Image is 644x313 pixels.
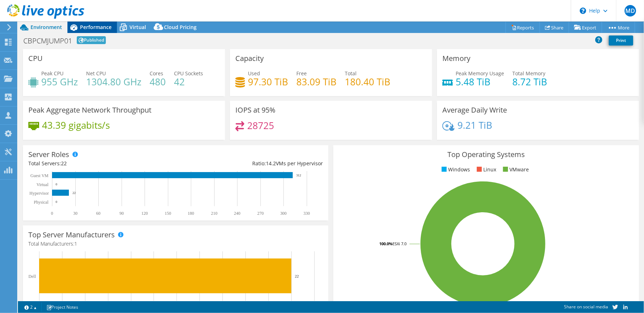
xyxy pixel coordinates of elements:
text: 150 [165,211,171,216]
h3: Top Server Manufacturers [28,231,115,239]
li: VMware [501,166,529,174]
h4: 955 GHz [41,78,78,86]
tspan: ESXi 7.0 [392,241,406,246]
svg: \n [580,8,586,14]
text: Guest VM [30,173,48,178]
span: MD [625,5,636,16]
span: Free [296,70,307,77]
text: 330 [304,211,310,216]
text: 22 [295,274,299,278]
span: 1 [74,240,77,247]
text: 0 [56,182,57,186]
text: Hypervisor [29,191,49,196]
text: 120 [141,211,148,216]
span: Published [77,36,106,44]
h4: 28725 [247,122,274,129]
h4: 97.30 TiB [248,78,288,86]
h3: Top Operating Systems [339,151,633,158]
span: Peak Memory Usage [456,70,504,77]
span: Share on social media [564,304,608,310]
text: 210 [211,211,217,216]
span: CPU Sockets [174,70,203,77]
text: 180 [188,211,194,216]
h4: 43.39 gigabits/s [42,121,110,129]
h4: 83.09 TiB [296,78,337,86]
h4: 180.40 TiB [345,78,390,86]
li: Windows [440,166,470,174]
a: Reports [506,22,540,33]
text: 90 [119,211,124,216]
text: Physical [34,200,48,205]
h4: 1304.80 GHz [86,78,141,86]
a: 2 [19,303,42,312]
span: Total [345,70,357,77]
text: 0 [51,211,53,216]
h3: Server Roles [28,151,69,158]
text: 240 [234,211,240,216]
tspan: 100.0% [379,241,392,246]
text: Virtual [37,182,49,187]
a: Share [540,22,569,33]
a: More [602,22,635,33]
text: 30 [73,211,77,216]
h3: Memory [442,54,470,62]
text: 60 [96,211,100,216]
h4: 8.72 TiB [512,78,547,86]
h3: IOPS at 95% [235,106,276,114]
h4: Total Manufacturers: [28,240,323,248]
span: 14.2 [266,160,276,167]
span: Performance [80,24,112,30]
h4: 480 [150,78,166,86]
span: Peak CPU [41,70,64,77]
span: Total Memory [512,70,545,77]
div: Total Servers: [28,160,176,167]
text: Dell [28,274,36,279]
span: Environment [30,24,62,30]
text: 312 [296,174,301,177]
text: 22 [72,191,76,195]
h4: 9.21 TiB [457,121,492,129]
h1: CBPCMJUMP01 [23,37,72,44]
span: 22 [61,160,67,167]
h3: Average Daily Write [442,106,507,114]
h4: 42 [174,78,203,86]
a: Project Notes [41,303,83,312]
li: Linux [475,166,497,174]
span: Cores [150,70,163,77]
a: Print [609,35,633,46]
span: Cloud Pricing [164,24,197,30]
div: Ratio: VMs per Hypervisor [176,160,323,167]
h3: CPU [28,54,43,62]
h3: Peak Aggregate Network Throughput [28,106,151,114]
h3: Capacity [235,54,264,62]
text: 0 [56,200,57,204]
a: Export [569,22,602,33]
span: Net CPU [86,70,106,77]
span: Used [248,70,260,77]
text: 300 [280,211,287,216]
text: 270 [257,211,264,216]
span: Virtual [130,24,146,30]
h4: 5.48 TiB [456,78,504,86]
